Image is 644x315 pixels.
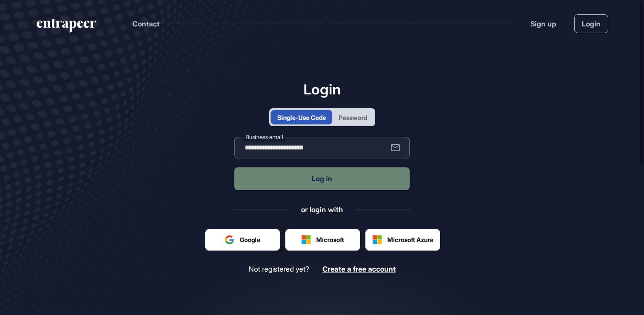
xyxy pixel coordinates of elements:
div: Single-Use Code [277,113,326,122]
div: or login with [301,204,343,214]
a: Login [574,14,608,33]
span: Not registered yet? [249,265,309,273]
div: Password [339,113,367,122]
a: Create a free account [322,265,396,273]
button: Contact [132,18,160,30]
label: Business email [243,132,285,142]
a: Sign up [530,18,556,29]
h1: Login [234,81,410,98]
span: Create a free account [322,264,396,273]
a: entrapeer-logo [36,19,97,36]
button: Log in [234,167,410,190]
